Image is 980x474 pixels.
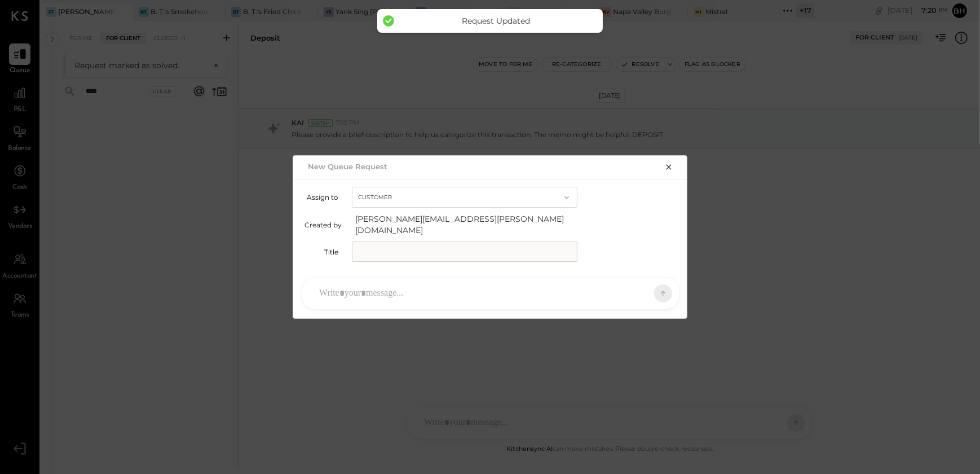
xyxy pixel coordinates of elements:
[304,193,338,201] label: Assign to
[352,187,577,208] button: Customer
[304,248,338,256] label: Title
[308,162,387,171] h2: New Queue Request
[304,221,342,229] label: Created by
[355,213,581,236] span: [PERSON_NAME][EMAIL_ADDRESS][PERSON_NAME][DOMAIN_NAME]
[400,16,591,26] div: Request Updated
